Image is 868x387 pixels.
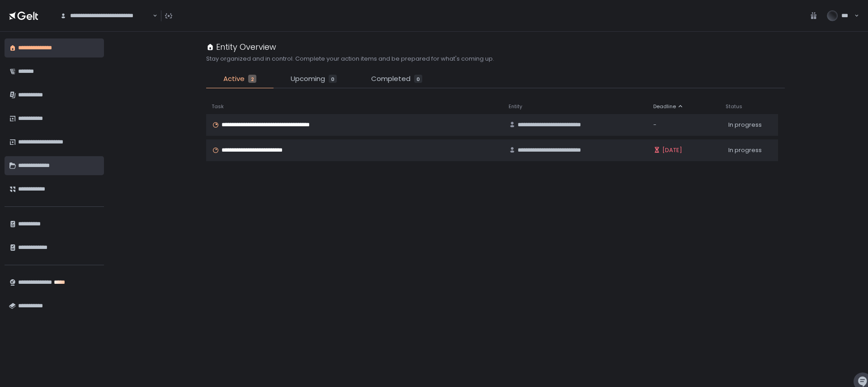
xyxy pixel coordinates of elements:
span: Status [726,103,742,110]
span: Completed [371,74,410,84]
span: Upcoming [291,74,325,84]
span: In progress [728,146,762,154]
span: Entity [509,103,522,110]
div: Search for option [54,6,157,25]
h2: Stay organized and in control. Complete your action items and be prepared for what's coming up. [206,55,494,63]
div: 0 [329,75,337,83]
span: Active [223,74,245,84]
div: 2 [248,75,256,83]
span: Deadline [653,103,676,110]
span: Task [212,103,224,110]
div: Entity Overview [206,41,276,53]
div: 0 [414,75,422,83]
span: [DATE] [662,146,682,154]
span: - [653,121,656,129]
span: In progress [728,121,762,129]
